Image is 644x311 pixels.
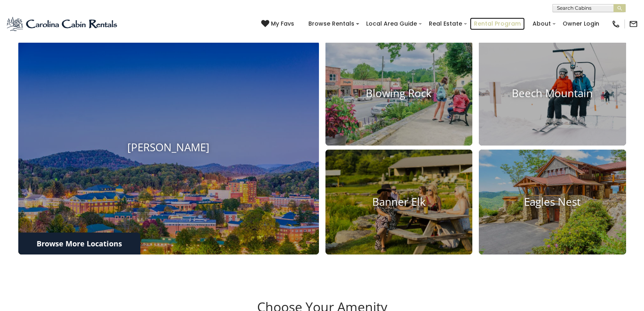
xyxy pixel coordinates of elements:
h4: Banner Elk [325,196,473,208]
a: Owner Login [559,17,603,30]
a: About [528,17,555,30]
img: phone-regular-black.png [611,20,620,28]
a: Blowing Rock [325,41,473,146]
h4: Beech Mountain [479,87,626,100]
a: My Favs [261,20,296,28]
h4: Eagles Nest [479,196,626,208]
a: [PERSON_NAME] [18,41,319,254]
img: Blue-2.png [6,16,119,32]
a: Real Estate [425,17,466,30]
h4: Blowing Rock [325,87,473,100]
h4: [PERSON_NAME] [18,141,319,154]
a: Local Area Guide [362,17,421,30]
a: Banner Elk [325,150,473,254]
span: My Favs [271,20,294,28]
a: Browse More Locations [18,233,140,254]
a: Browse Rentals [304,17,358,30]
a: Rental Program [470,17,525,30]
a: Beech Mountain [479,41,626,146]
a: Eagles Nest [479,150,626,254]
img: mail-regular-black.png [629,20,638,28]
